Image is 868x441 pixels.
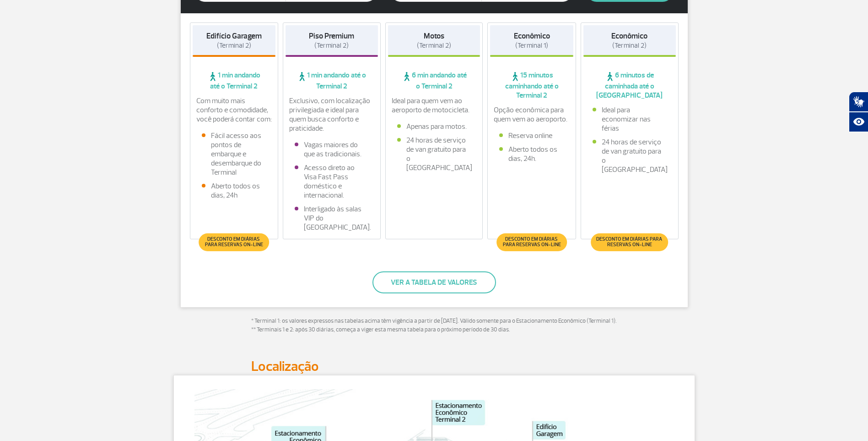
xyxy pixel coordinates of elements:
[397,122,471,131] li: Apenas para motos.
[295,140,369,159] li: Vagas maiores do que as tradicionais.
[286,71,378,91] span: 1 min andando até o Terminal 2
[295,204,369,232] li: Interligado às salas VIP do [GEOGRAPHIC_DATA].
[849,112,868,132] button: Abrir recursos assistivos.
[217,41,251,50] span: (Terminal 2)
[611,31,647,41] strong: Econômico
[193,71,276,91] span: 1 min andando até o Terminal 2
[295,163,369,200] li: Acesso direto ao Visa Fast Pass doméstico e internacional.
[251,358,617,375] h2: Localização
[583,71,676,100] span: 6 minutos de caminhada até o [GEOGRAPHIC_DATA]
[309,31,354,41] strong: Piso Premium
[499,131,564,140] li: Reserva online
[593,105,667,133] li: Ideal para economizar nas férias
[196,96,272,124] p: Com muito mais conforto e comodidade, você poderá contar com:
[515,41,548,50] span: (Terminal 1)
[595,237,663,248] span: Desconto em diárias para reservas on-line
[417,41,451,50] span: (Terminal 2)
[849,92,868,132] div: Plugin de acessibilidade da Hand Talk.
[204,237,264,248] span: Desconto em diárias para reservas on-line
[494,105,570,124] p: Opção econômica para quem vem ao aeroporto.
[202,131,267,177] li: Fácil acesso aos pontos de embarque e desembarque do Terminal
[490,71,573,100] span: 15 minutos caminhando até o Terminal 2
[593,138,667,174] li: 24 horas de serviço de van gratuito para o [GEOGRAPHIC_DATA]
[206,31,262,41] strong: Edifício Garagem
[372,271,496,293] button: Ver a tabela de valores
[514,31,550,41] strong: Econômico
[289,96,374,133] p: Exclusivo, com localização privilegiada e ideal para quem busca conforto e praticidade.
[397,136,471,172] li: 24 horas de serviço de van gratuito para o [GEOGRAPHIC_DATA]
[392,96,477,115] p: Ideal para quem vem ao aeroporto de motocicleta.
[499,145,564,163] li: Aberto todos os dias, 24h.
[501,237,562,248] span: Desconto em diárias para reservas on-line
[612,41,647,50] span: (Terminal 2)
[388,71,480,91] span: 6 min andando até o Terminal 2
[202,182,267,200] li: Aberto todos os dias, 24h
[849,92,868,112] button: Abrir tradutor de língua de sinais.
[314,41,349,50] span: (Terminal 2)
[424,31,444,41] strong: Motos
[251,317,617,335] p: * Terminal 1: os valores expressos nas tabelas acima têm vigência a partir de [DATE]. Válido some...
